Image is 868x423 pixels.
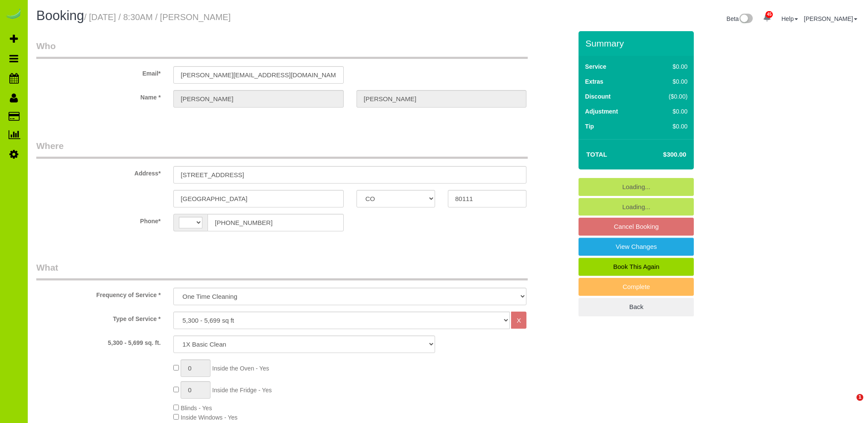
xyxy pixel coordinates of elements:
[585,38,690,48] h3: Summary
[357,90,526,108] input: Last Name*
[84,12,231,22] small: / [DATE] / 8:30AM / [PERSON_NAME]
[30,312,167,323] label: Type of Service *
[212,365,269,372] span: Inside the Oven - Yes
[585,122,594,131] label: Tip
[30,90,167,102] label: Name *
[579,298,694,316] a: Back
[739,14,753,25] img: New interface
[651,92,687,101] div: ($0.00)
[5,9,22,20] img: Automaid Logo
[585,107,618,116] label: Adjustment
[651,107,687,116] div: $0.00
[637,151,686,158] h4: $300.00
[448,190,526,207] input: Zip Code*
[727,15,753,22] a: Beta
[30,288,167,299] label: Frequency of Service *
[766,11,773,18] span: 45
[804,15,857,22] a: [PERSON_NAME]
[181,405,212,411] span: Blinds - Yes
[586,151,607,158] strong: Total
[759,9,775,27] a: 45
[30,214,167,225] label: Phone*
[856,394,863,401] span: 1
[212,387,272,394] span: Inside the Fridge - Yes
[651,77,687,86] div: $0.00
[36,261,528,280] legend: What
[585,62,606,71] label: Service
[30,66,167,78] label: Email*
[173,90,343,108] input: First Name*
[30,166,167,178] label: Address*
[173,190,343,207] input: City*
[579,258,694,276] a: Book This Again
[30,335,167,347] label: 5,300 - 5,699 sq. ft.
[781,15,798,22] a: Help
[585,92,611,101] label: Discount
[36,8,84,23] span: Booking
[585,77,603,86] label: Extras
[173,66,343,84] input: Email*
[181,414,237,421] span: Inside Windows - Yes
[651,122,687,131] div: $0.00
[36,40,528,59] legend: Who
[36,140,528,159] legend: Where
[208,214,343,231] input: Phone*
[651,62,687,71] div: $0.00
[839,394,859,414] iframe: Intercom live chat
[579,238,694,256] a: View Changes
